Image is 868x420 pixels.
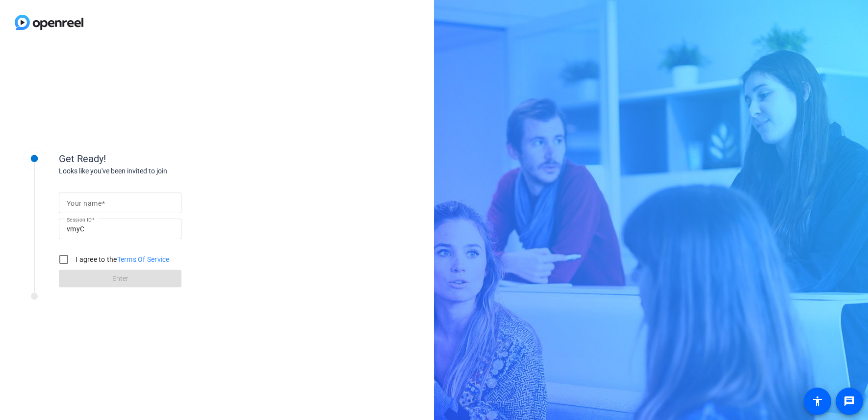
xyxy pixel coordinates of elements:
mat-icon: accessibility [812,395,823,407]
div: Looks like you've been invited to join [59,166,255,176]
div: Get Ready! [59,151,255,166]
mat-label: Session ID [67,217,92,223]
label: I agree to the [74,254,170,264]
mat-label: Your name [67,199,102,207]
mat-icon: message [843,395,855,407]
a: Terms Of Service [117,255,170,263]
